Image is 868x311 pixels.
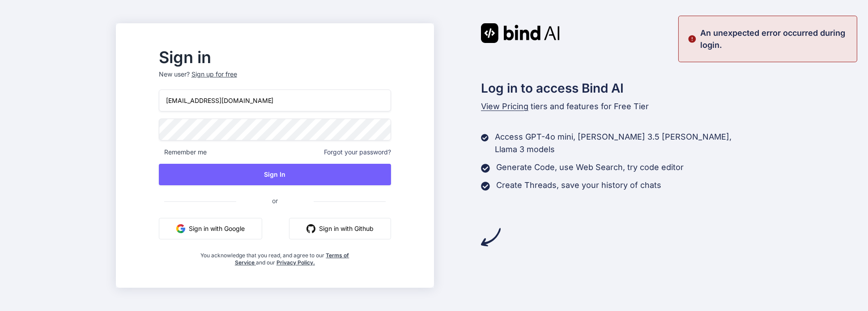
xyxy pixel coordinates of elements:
a: Privacy Policy. [277,259,315,266]
div: Sign up for free [191,70,237,79]
p: Generate Code, use Web Search, try code editor [496,161,684,174]
img: github [306,224,315,233]
button: Sign In [159,164,391,185]
p: Access GPT-4o mini, [PERSON_NAME] 3.5 [PERSON_NAME], Llama 3 models [495,131,752,156]
p: An unexpected error occurred during login. [700,27,851,51]
p: New user? [159,70,391,89]
div: You acknowledge that you read, and agree to our and our [197,247,352,266]
span: Forgot your password? [324,148,391,157]
a: Terms of Service [235,252,349,266]
p: tiers and features for Free Tier [481,100,752,113]
img: alert [688,27,697,51]
span: or [236,190,314,212]
h2: Sign in [159,50,391,64]
button: Sign in with Github [289,218,391,239]
h2: Log in to access Bind AI [481,79,752,98]
img: google [176,224,185,233]
span: Remember me [159,148,207,157]
img: arrow [481,227,501,247]
img: Bind AI logo [481,23,560,43]
span: View Pricing [481,102,528,111]
input: Login or Email [159,89,391,111]
button: Sign in with Google [159,218,262,239]
p: Create Threads, save your history of chats [496,179,661,192]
